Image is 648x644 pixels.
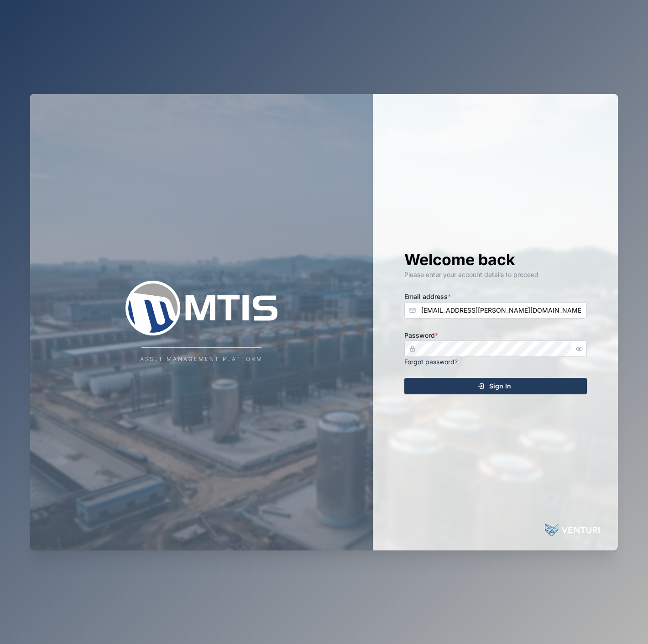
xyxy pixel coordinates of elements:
span: Sign In [489,378,511,394]
input: Enter your email [404,302,587,319]
label: Email address [404,292,451,302]
button: Sign In [404,378,587,394]
div: Please enter your account details to proceed [404,270,587,280]
img: Company Logo [110,281,293,335]
a: Forgot password? [404,358,458,366]
div: Asset Management Platform [140,355,263,364]
h1: Welcome back [404,250,587,270]
label: Password [404,330,438,340]
img: Powered by: Venturi [545,521,600,539]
